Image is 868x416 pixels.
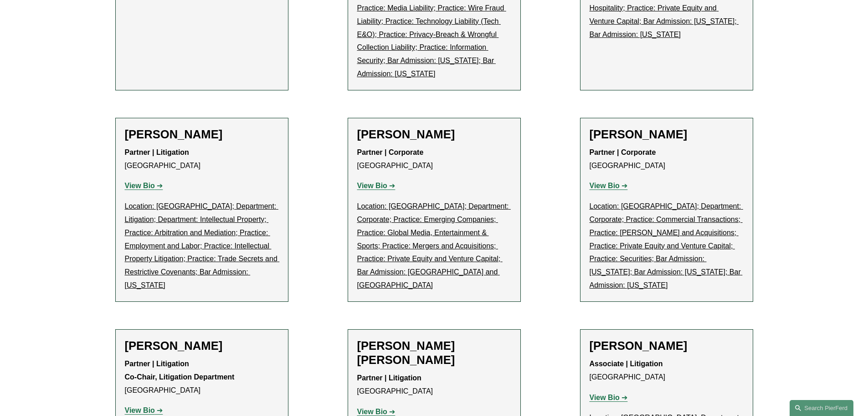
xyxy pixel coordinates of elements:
h2: [PERSON_NAME] [PERSON_NAME] [357,339,511,367]
h2: [PERSON_NAME] [125,127,279,142]
p: [GEOGRAPHIC_DATA] [125,358,279,397]
strong: Partner | Corporate [590,148,656,156]
h2: [PERSON_NAME] [357,127,511,142]
p: [GEOGRAPHIC_DATA] [590,146,744,173]
strong: Partner | Litigation [357,374,421,382]
u: Location: [GEOGRAPHIC_DATA]; Department: Litigation; Department: Intellectual Property; Practice:... [125,202,280,289]
h2: [PERSON_NAME] [125,339,279,353]
a: View Bio [590,394,628,401]
p: [GEOGRAPHIC_DATA] [125,146,279,173]
h2: [PERSON_NAME] [590,127,744,142]
a: View Bio [125,182,163,190]
strong: Partner | Litigation [125,148,189,156]
strong: View Bio [590,182,620,190]
p: [GEOGRAPHIC_DATA] [590,358,744,384]
a: View Bio [590,182,628,190]
strong: Associate | Litigation [590,360,663,368]
h2: [PERSON_NAME] [590,339,744,353]
strong: View Bio [125,406,155,414]
p: [GEOGRAPHIC_DATA] [357,372,511,398]
strong: Partner | Corporate [357,148,424,156]
a: View Bio [125,406,163,414]
p: [GEOGRAPHIC_DATA] [357,146,511,173]
strong: Partner | Litigation Co-Chair, Litigation Department [125,360,235,381]
strong: View Bio [125,182,155,190]
strong: View Bio [357,182,387,190]
strong: View Bio [590,394,620,401]
u: Location: [GEOGRAPHIC_DATA]; Department: Corporate; Practice: Commercial Transactions; Practice: ... [590,202,743,289]
strong: View Bio [357,408,387,416]
u: Location: [GEOGRAPHIC_DATA]; Department: Corporate; Practice: Emerging Companies; Practice: Globa... [357,202,511,289]
a: Search this site [790,400,853,416]
a: View Bio [357,408,395,416]
a: View Bio [357,182,395,190]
